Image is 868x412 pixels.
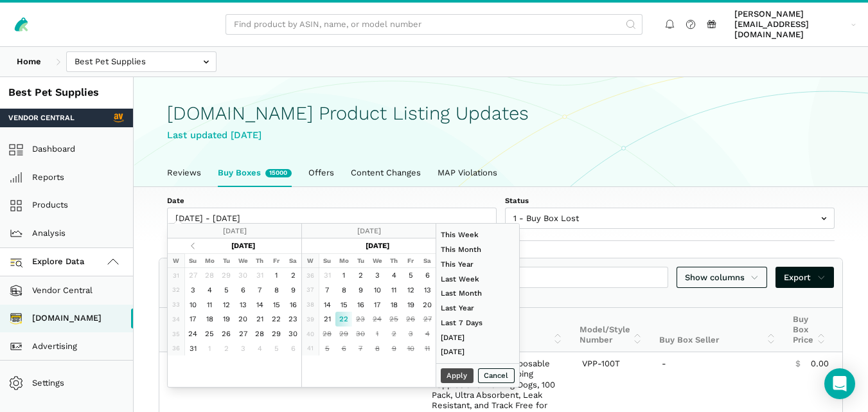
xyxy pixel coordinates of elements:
[505,208,835,229] input: 1 - Buy Box Lost
[342,159,429,186] a: Content Changes
[335,341,352,356] td: 6
[168,341,184,356] td: 36
[167,128,835,143] div: Last updated [DATE]
[209,159,300,186] a: Buy Boxes15000
[385,283,402,298] td: 11
[385,312,402,327] td: 25
[184,297,201,312] td: 10
[235,327,251,341] td: 27
[251,268,268,283] td: 31
[369,327,385,341] td: 1
[285,327,301,341] td: 30
[268,283,285,298] td: 8
[268,341,285,356] td: 5
[285,283,301,298] td: 9
[352,283,369,298] td: 9
[335,297,352,312] td: 15
[419,253,436,268] th: Sa
[335,253,352,268] th: Mo
[319,283,335,298] td: 7
[285,297,301,312] td: 16
[784,308,835,352] th: Buy Box Price: activate to sort column ascending
[235,283,251,298] td: 6
[285,312,301,327] td: 23
[218,327,235,341] td: 26
[302,341,319,356] td: 41
[811,359,829,369] span: 0.00
[335,312,352,327] td: 22
[168,327,184,341] td: 35
[419,283,436,298] td: 13
[775,267,834,288] a: Export
[8,51,49,73] a: Home
[218,297,235,312] td: 12
[265,169,292,177] span: New buy boxes in the last week
[218,283,235,298] td: 5
[218,312,235,327] td: 19
[402,312,419,327] td: 26
[436,301,519,316] li: Last Year
[352,268,369,283] td: 2
[268,312,285,327] td: 22
[168,283,184,298] td: 32
[235,268,251,283] td: 30
[251,312,268,327] td: 21
[268,253,285,268] th: Fr
[651,308,784,352] th: Buy Box Seller: activate to sort column ascending
[429,159,506,186] a: MAP Violations
[319,253,335,268] th: Su
[436,345,519,359] li: [DATE]
[201,268,218,283] td: 28
[218,253,235,268] th: Tu
[352,297,369,312] td: 16
[268,297,285,312] td: 15
[235,253,251,268] th: We
[436,271,519,286] li: Last Week
[184,268,201,283] td: 27
[302,297,319,312] td: 38
[731,7,860,42] a: [PERSON_NAME][EMAIL_ADDRESS][DOMAIN_NAME]
[402,297,419,312] td: 19
[201,312,218,327] td: 18
[184,283,201,298] td: 3
[319,268,335,283] td: 31
[167,103,835,124] h1: [DOMAIN_NAME] Product Listing Updates
[168,268,184,283] td: 31
[184,327,201,341] td: 24
[319,312,335,327] td: 21
[402,268,419,283] td: 5
[302,253,319,268] th: W
[402,253,419,268] th: Fr
[302,327,319,341] td: 40
[369,283,385,298] td: 10
[251,341,268,356] td: 4
[385,268,402,283] td: 4
[184,312,201,327] td: 17
[218,268,235,283] td: 29
[235,297,251,312] td: 13
[352,253,369,268] th: Tu
[285,341,301,356] td: 6
[734,9,847,40] span: [PERSON_NAME][EMAIL_ADDRESS][DOMAIN_NAME]
[419,327,436,341] td: 4
[478,368,515,383] button: Cancel
[302,283,319,298] td: 37
[168,297,184,312] td: 33
[184,253,201,268] th: Su
[335,327,352,341] td: 29
[201,238,285,253] th: [DATE]
[385,341,402,356] td: 9
[319,297,335,312] td: 14
[319,327,335,341] td: 28
[369,312,385,327] td: 24
[218,341,235,356] td: 2
[385,253,402,268] th: Th
[13,255,85,270] span: Explore Data
[784,271,826,284] span: Export
[251,327,268,341] td: 28
[201,297,218,312] td: 11
[436,242,519,257] li: This Month
[685,271,759,284] span: Show columns
[159,291,842,307] div: Showing 1 to 10 of 4,191 buy boxes (filtered from 15,000 total buy boxes)
[824,368,855,399] div: Open Intercom Messenger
